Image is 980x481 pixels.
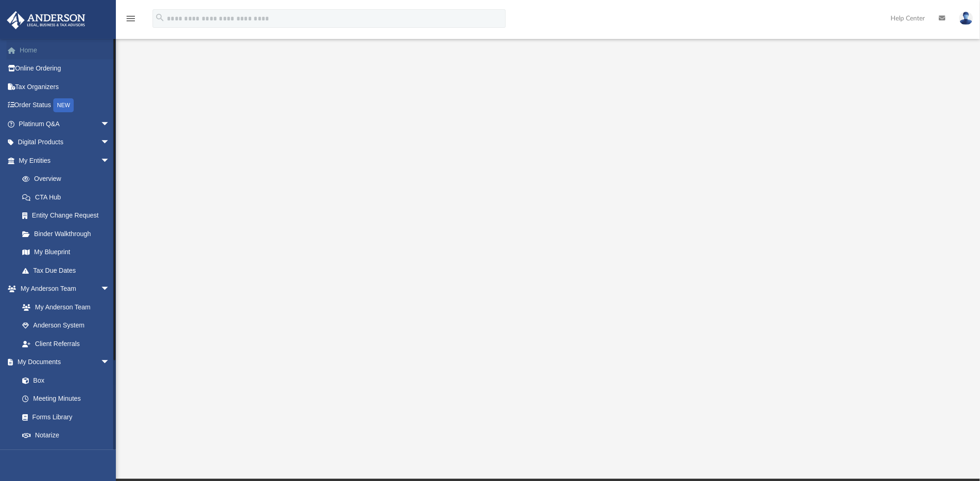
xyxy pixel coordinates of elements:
span: arrow_drop_down [101,353,119,372]
a: menu [125,18,136,24]
img: Anderson Advisors Platinum Portal [4,11,88,29]
a: Overview [13,170,124,188]
i: menu [125,13,136,24]
a: My Anderson Teamarrow_drop_down [6,280,119,298]
a: Client Referrals [13,334,119,353]
a: Tax Organizers [6,77,124,96]
span: arrow_drop_down [101,133,119,152]
a: My Documentsarrow_drop_down [6,353,119,372]
a: Meeting Minutes [13,390,119,408]
span: arrow_drop_down [101,280,119,299]
a: Order StatusNEW [6,96,124,115]
a: Home [6,41,124,59]
a: Box [13,371,115,390]
a: Tax Due Dates [13,261,124,280]
div: NEW [53,98,74,112]
a: Online Ordering [6,59,124,78]
a: Digital Productsarrow_drop_down [6,133,124,152]
a: Entity Change Request [13,206,124,225]
a: My Blueprint [13,243,119,262]
iframe: To enrich screen reader interactions, please activate Accessibility in Grammarly extension settings [298,69,798,440]
span: arrow_drop_down [101,115,119,134]
a: Forms Library [13,408,115,426]
a: Notarize [13,426,119,445]
a: Platinum Q&Aarrow_drop_down [6,115,124,133]
a: My Entitiesarrow_drop_down [6,151,124,170]
i: search [155,13,165,23]
a: Online Learningarrow_drop_down [6,444,119,463]
a: CTA Hub [13,188,124,206]
span: arrow_drop_down [101,151,119,170]
a: My Anderson Team [13,298,115,316]
img: User Pic [959,12,973,25]
span: arrow_drop_down [101,444,119,463]
a: Binder Walkthrough [13,224,124,243]
a: Anderson System [13,316,119,335]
